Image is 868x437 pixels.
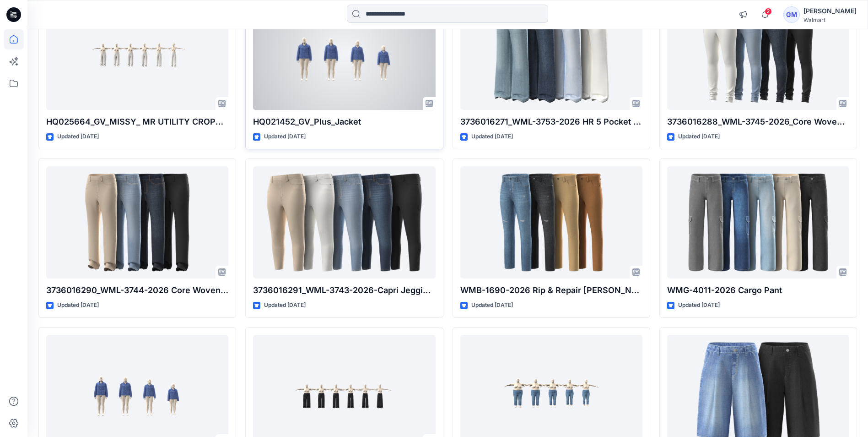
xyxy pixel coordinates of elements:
p: Updated [DATE] [678,132,720,142]
span: 2 [765,8,772,15]
a: WMB-1690-2026 Rip & Repair Jean [460,166,642,279]
p: Updated [DATE] [57,132,99,142]
a: WMG-4011-2026 Cargo Pant [667,166,849,279]
p: Updated [DATE] [471,300,513,310]
p: 3736016288_WML-3745-2026_Core Woven Skinny Jegging-Inseam 28.5 [667,115,849,128]
p: Updated [DATE] [57,300,99,310]
a: 3736016290_WML-3744-2026 Core Woven Crop Straight Jegging - Inseam 29 [46,166,228,279]
a: 3736016291_WML-3743-2026-Capri Jegging-Inseam 23 Inch [253,166,435,279]
p: Updated [DATE] [264,132,306,142]
p: HQ021452_GV_Plus_Jacket [253,115,435,128]
p: HQ025664_GV_MISSY_ MR UTILITY CROPPED STRAIGHT LEG [46,115,228,128]
p: Updated [DATE] [264,300,306,310]
div: GM [783,6,800,23]
div: Walmart [803,16,857,23]
p: WMG-4011-2026 Cargo Pant [667,284,849,297]
p: Updated [DATE] [471,132,513,142]
p: WMB-1690-2026 Rip & Repair [PERSON_NAME] [460,284,642,297]
p: 3736016271_WML-3753-2026 HR 5 Pocket Wide Leg - Inseam 30 [460,115,642,128]
div: [PERSON_NAME] [803,5,857,16]
p: 3736016291_WML-3743-2026-Capri Jegging-Inseam 23 Inch [253,284,435,297]
p: Updated [DATE] [678,300,720,310]
p: 3736016290_WML-3744-2026 Core Woven Crop Straight Jegging - Inseam 29 [46,284,228,297]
